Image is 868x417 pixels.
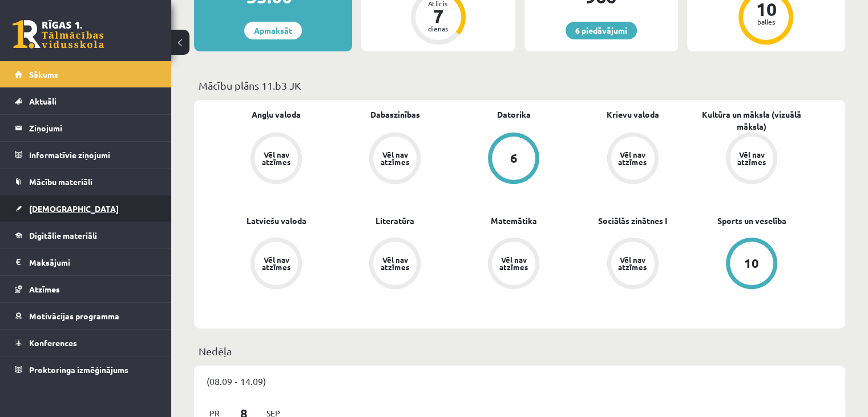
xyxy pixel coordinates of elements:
span: Motivācijas programma [29,311,119,321]
a: 6 piedāvājumi [566,22,637,39]
a: Vēl nav atzīmes [574,238,692,291]
p: Mācību plāns 11.b3 JK [199,78,841,93]
span: Sākums [29,69,58,79]
div: 10 [744,257,759,270]
a: Literatūra [376,215,414,227]
span: Konferences [29,338,77,348]
div: Vēl nav atzīmes [260,256,292,271]
a: Vēl nav atzīmes [336,238,454,291]
a: Dabaszinības [370,109,420,121]
div: dienas [421,25,455,32]
a: Ziņojumi [15,115,157,141]
span: Aktuāli [29,96,56,106]
p: Nedēļa [199,343,841,359]
div: Vēl nav atzīmes [379,256,411,271]
a: Datorika [497,109,531,121]
a: Aktuāli [15,88,157,114]
a: Atzīmes [15,276,157,302]
a: Mācību materiāli [15,169,157,195]
div: balles [749,18,783,25]
a: Vēl nav atzīmes [574,133,692,186]
a: Vēl nav atzīmes [692,133,811,186]
a: Vēl nav atzīmes [217,133,336,186]
a: Motivācijas programma [15,303,157,329]
a: Sākums [15,61,157,87]
a: Sociālās zinātnes I [598,215,667,227]
a: Rīgas 1. Tālmācības vidusskola [13,20,104,49]
a: Digitālie materiāli [15,222,157,248]
span: Digitālie materiāli [29,230,97,240]
legend: Ziņojumi [29,115,157,141]
span: Mācību materiāli [29,177,92,187]
a: Matemātika [491,215,537,227]
a: Angļu valoda [252,109,301,121]
div: Vēl nav atzīmes [617,256,649,271]
a: Apmaksāt [244,22,302,39]
a: [DEMOGRAPHIC_DATA] [15,195,157,222]
a: Konferences [15,330,157,356]
div: 6 [510,152,518,165]
a: Krievu valoda [607,109,659,121]
a: Vēl nav atzīmes [454,238,573,291]
a: Latviešu valoda [247,215,306,227]
span: [DEMOGRAPHIC_DATA] [29,203,119,214]
div: Vēl nav atzīmes [617,151,649,166]
span: Atzīmes [29,284,60,294]
div: Vēl nav atzīmes [260,151,292,166]
span: Proktoringa izmēģinājums [29,364,128,375]
div: Vēl nav atzīmes [379,151,411,166]
a: Proktoringa izmēģinājums [15,356,157,383]
a: Vēl nav atzīmes [217,238,336,291]
a: Kultūra un māksla (vizuālā māksla) [692,109,811,133]
div: 7 [421,7,455,25]
a: Informatīvie ziņojumi [15,142,157,168]
legend: Maksājumi [29,249,157,275]
a: 6 [454,133,573,186]
div: Vēl nav atzīmes [498,256,530,271]
a: Sports un veselība [717,215,786,227]
legend: Informatīvie ziņojumi [29,142,157,168]
div: Vēl nav atzīmes [736,151,768,166]
a: Maksājumi [15,249,157,275]
a: Vēl nav atzīmes [336,133,454,186]
div: (08.09 - 14.09) [194,366,845,396]
a: 10 [692,238,811,291]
